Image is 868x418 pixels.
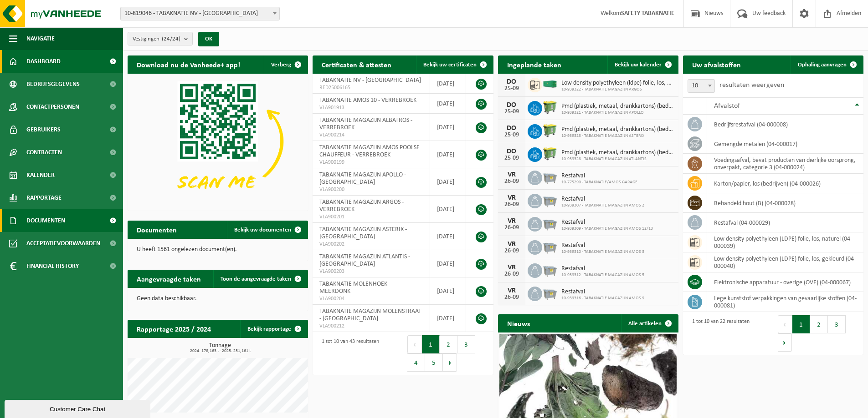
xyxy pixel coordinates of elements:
h2: Rapportage 2025 / 2024 [128,320,220,337]
div: 1 tot 10 van 43 resultaten [317,334,379,373]
span: VLA900214 [319,131,422,139]
img: WB-0660-HPE-GN-50 [542,123,558,138]
span: Afvalstof [714,102,740,110]
div: 25-09 [503,86,521,92]
h2: Aangevraagde taken [128,270,210,287]
td: behandeld hout (B) (04-000028) [707,193,863,213]
a: Bekijk uw certificaten [416,55,493,74]
span: Pmd (plastiek, metaal, drankkartons) (bedrijven) [561,126,674,133]
span: Kalender [26,164,55,186]
iframe: chat widget [5,398,152,418]
span: TABAKNATIE MAGAZIJN ASTERIX - [GEOGRAPHIC_DATA] [319,226,407,240]
button: 5 [425,353,443,372]
div: DO [503,101,521,109]
h2: Certificaten & attesten [313,55,401,73]
img: WB-2500-GAL-GY-01 [542,216,558,231]
td: [DATE] [430,277,467,305]
span: 10-939312 - TABAKNATIE MAGAZIJN AMOS 5 [561,272,644,278]
span: TABAKNATIE NV - [GEOGRAPHIC_DATA] [319,77,421,84]
span: Pmd (plastiek, metaal, drankkartons) (bedrijven) [561,103,674,110]
span: Ophaling aanvragen [798,62,847,68]
span: TABAKNATIE MAGAZIJN ARGOS - VERREBROEK [319,199,404,213]
count: (24/24) [162,36,180,42]
span: Bekijk uw certificaten [423,62,477,68]
div: VR [503,217,521,225]
a: Ophaling aanvragen [791,55,863,74]
td: [DATE] [430,74,467,94]
img: WB-2500-GAL-GY-01 [542,239,558,254]
div: VR [503,171,521,178]
img: WB-2500-GAL-GY-01 [542,262,558,277]
div: 1 tot 10 van 22 resultaten [688,314,750,353]
span: VLA900200 [319,186,422,193]
span: Contactpersonen [26,96,79,118]
div: VR [503,241,521,248]
span: Restafval [561,288,644,296]
span: Navigatie [26,27,55,50]
h2: Nieuws [498,314,539,332]
span: Restafval [561,196,644,203]
span: Toon de aangevraagde taken [221,276,291,282]
td: gemengde metalen (04-000017) [707,134,863,154]
button: 3 [457,335,475,353]
span: 10-939321 - TABAKNATIE MAGAZIJN APOLLO [561,110,674,116]
td: elektronische apparatuur - overige (OVE) (04-000067) [707,272,863,292]
td: [DATE] [430,223,467,250]
span: 10-939323 - TABAKNATIE MAGAZIJN ASTERIX [561,133,674,139]
p: Geen data beschikbaar. [137,296,299,302]
h2: Uw afvalstoffen [683,55,750,73]
span: TABAKNATIE MAGAZIJN ALBATROS - VERREBROEK [319,117,412,131]
a: Alle artikelen [621,314,678,332]
span: 10-939307 - TABAKNATIE MAGAZIJN AMOS 2 [561,203,644,208]
span: Contracten [26,141,62,164]
td: voedingsafval, bevat producten van dierlijke oorsprong, onverpakt, categorie 3 (04-000024) [707,154,863,174]
span: 10-775290 - TABAKNATIE/AMOS GARAGE [561,180,637,185]
span: VLA900199 [319,159,422,166]
div: VR [503,194,521,201]
span: RED25006165 [319,84,422,91]
span: TABAKNATIE MAGAZIJN ATLANTIS - [GEOGRAPHIC_DATA] [319,253,410,267]
span: 10-819046 - TABAKNATIE NV - ANTWERPEN [121,7,279,20]
button: Previous [407,335,422,353]
span: TABAKNATIE AMOS 10 - VERREBROEK [319,97,416,104]
span: Acceptatievoorwaarden [26,232,100,255]
img: HK-XC-40-GN-00 [542,80,558,88]
button: OK [198,32,219,46]
span: Restafval [561,265,644,272]
span: Documenten [26,209,65,232]
div: DO [503,148,521,155]
button: Next [778,333,792,352]
td: [DATE] [430,168,467,196]
label: resultaten weergeven [719,81,784,89]
img: WB-2500-GAL-GY-01 [542,285,558,301]
p: U heeft 1561 ongelezen document(en). [137,247,299,253]
span: Dashboard [26,50,61,73]
span: Rapportage [26,186,62,209]
span: VLA900204 [319,295,422,302]
span: Financial History [26,255,79,277]
h2: Documenten [128,221,186,238]
span: 10-939310 - TABAKNATIE MAGAZIJN AMOS 3 [561,249,644,255]
div: DO [503,78,521,86]
h2: Ingeplande taken [498,55,570,73]
span: 10 [688,79,715,93]
span: TABAKNATIE MOLENHOEK - MEERDONK [319,281,390,295]
div: 26-09 [503,178,521,185]
span: Gebruikers [26,118,61,141]
span: TABAKNATIE MAGAZIJN APOLLO - [GEOGRAPHIC_DATA] [319,171,406,186]
img: WB-0660-HPE-GN-50 [542,100,558,115]
td: lege kunststof verpakkingen van gevaarlijke stoffen (04-000081) [707,292,863,312]
button: 4 [407,353,425,372]
span: Verberg [271,62,291,68]
td: [DATE] [430,305,467,332]
button: 2 [440,335,457,353]
div: 26-09 [503,294,521,301]
td: restafval (04-000029) [707,213,863,232]
span: 10-939328 - TABAKNATIE MAGAZIJN ATLANTIS [561,156,674,162]
div: VR [503,264,521,271]
img: Download de VHEPlus App [128,74,308,209]
span: Bekijk uw kalender [615,62,662,68]
td: low density polyethyleen (LDPE) folie, los, naturel (04-000039) [707,232,863,252]
button: 1 [792,315,810,333]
